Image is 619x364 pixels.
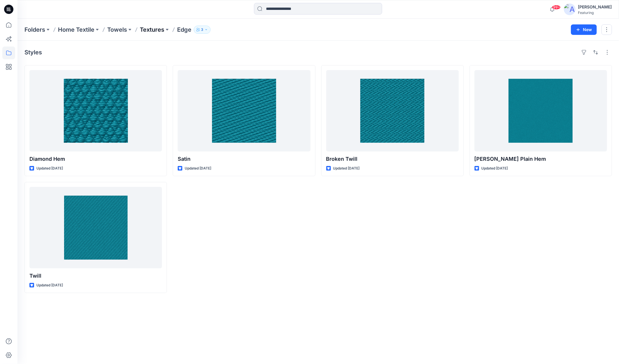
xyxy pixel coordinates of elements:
p: Satin [178,155,310,163]
a: Home Textile [58,26,94,34]
p: Edge [177,26,191,34]
span: 99+ [552,5,561,10]
h4: Styles [24,49,42,56]
p: Updated [DATE] [36,282,63,288]
p: Updated [DATE] [36,165,63,172]
a: Twill [29,187,162,268]
a: Terry Plain Hem [475,70,607,151]
p: Broken Twill [326,155,459,163]
a: Satin [178,70,310,151]
p: Diamond Hem [29,155,162,163]
a: Folders [24,26,45,34]
p: [PERSON_NAME] Plain Hem [475,155,607,163]
div: [PERSON_NAME] [578,3,612,10]
p: Updated [DATE] [185,165,211,172]
p: Updated [DATE] [333,165,360,172]
p: Updated [DATE] [482,165,508,172]
button: New [571,24,597,35]
a: Broken Twill [326,70,459,151]
a: Textures [140,26,164,34]
p: 3 [201,26,203,33]
img: avatar [564,3,576,15]
div: Featuring [578,10,612,15]
a: Towels [107,26,127,34]
button: 3 [194,26,211,34]
a: Diamond Hem [29,70,162,151]
p: Twill [29,272,162,280]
